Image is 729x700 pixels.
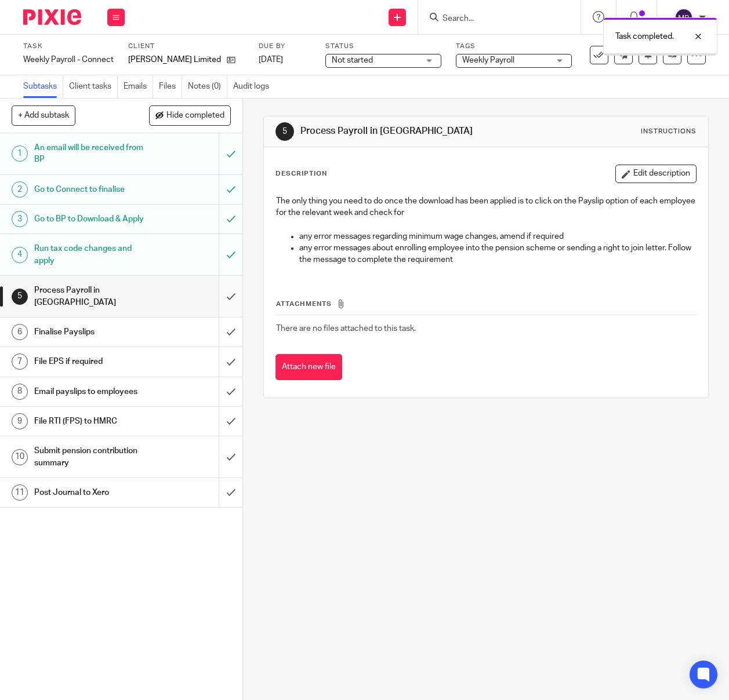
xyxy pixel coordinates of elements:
h1: File RTI (FPS) to HMRC [34,413,150,430]
a: Audit logs [233,75,275,98]
div: 8 [12,384,28,400]
div: 5 [12,289,28,305]
a: Notes (0) [188,75,227,98]
p: Task completed. [615,31,674,42]
button: Edit description [615,165,697,183]
h1: An email will be received from BP [34,139,150,169]
div: 5 [275,122,294,141]
label: Due by [259,42,311,51]
span: [DATE] [259,56,283,64]
div: 7 [12,353,28,370]
span: Weekly Payroll [462,56,514,64]
h1: Process Payroll in [GEOGRAPHIC_DATA] [34,282,150,311]
img: Pixie [23,9,81,25]
p: [PERSON_NAME] Limited [128,54,221,65]
div: Instructions [641,127,697,136]
div: 10 [12,449,28,465]
p: Description [275,169,327,178]
div: 2 [12,181,28,198]
label: Client [128,42,244,51]
h1: Submit pension contribution summary [34,442,150,472]
div: 3 [12,211,28,227]
p: any error messages about enrolling employee into the pension scheme or sending a right to join le... [299,242,696,266]
div: 6 [12,324,28,340]
div: 9 [12,413,28,429]
div: 1 [12,145,28,162]
a: Subtasks [23,75,63,98]
a: Emails [124,75,153,98]
div: 11 [12,484,28,501]
span: Attachments [276,301,332,307]
button: Hide completed [149,105,231,125]
label: Task [23,42,114,51]
button: + Add subtask [12,105,75,125]
a: Files [159,75,182,98]
h1: Process Payroll in [GEOGRAPHIC_DATA] [300,125,511,137]
p: any error messages regarding minimum wage changes, amend if required [299,231,696,242]
h1: File EPS if required [34,353,150,370]
span: There are no files attached to this task. [276,325,416,333]
div: 4 [12,247,28,263]
a: Client tasks [69,75,118,98]
button: Attach new file [275,354,342,380]
h1: Post Journal to Xero [34,484,150,501]
h1: Go to Connect to finalise [34,181,150,198]
h1: Run tax code changes and apply [34,240,150,269]
img: svg%3E [674,8,693,27]
p: The only thing you need to do once the download has been applied is to click on the Payslip optio... [276,195,696,219]
span: Not started [332,56,373,64]
h1: Finalise Payslips [34,323,150,341]
span: Hide completed [166,111,224,121]
h1: Email payslips to employees [34,383,150,400]
label: Status [325,42,441,51]
div: Weekly Payroll - Connect [23,54,114,65]
h1: Go to BP to Download & Apply [34,210,150,228]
